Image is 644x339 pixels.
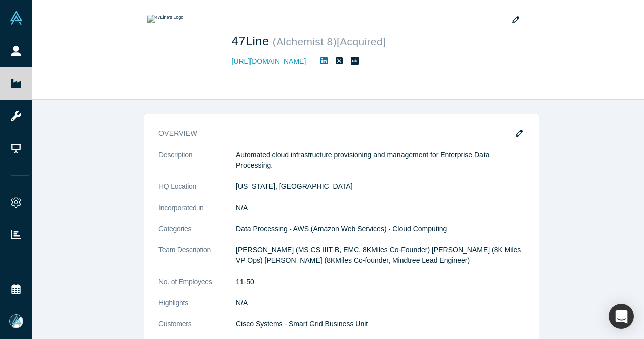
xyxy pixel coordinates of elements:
dt: Categories [158,224,236,245]
span: Data Processing · AWS (Amazon Web Services) · Cloud Computing [236,225,447,233]
dd: 11-50 [236,277,525,287]
dt: Incorporated in [158,202,236,224]
img: Alchemist Vault Logo [9,11,23,25]
dt: No. of Employees [158,277,236,298]
p: [PERSON_NAME] (MS CS IIIT-B, EMC, 8KMiles Co-Founder) [PERSON_NAME] (8K Miles VP Ops) [PERSON_NAM... [236,245,525,266]
dd: N/A [236,202,525,213]
dt: HQ Location [158,181,236,202]
p: Automated cloud infrastructure provisioning and management for Enterprise Data Processing. [236,150,525,171]
dt: Team Description [158,245,236,277]
dt: Description [158,150,236,181]
dd: [US_STATE], [GEOGRAPHIC_DATA] [236,181,525,192]
img: 47Line's Logo [147,15,218,85]
dd: N/A [236,298,525,308]
a: [URL][DOMAIN_NAME] [232,56,306,67]
span: 47Line [232,34,273,48]
img: Mia Scott's Account [9,314,23,328]
small: ( Alchemist 8 ) [Acquired] [273,36,386,47]
h3: overview [158,128,511,139]
dt: Highlights [158,298,236,319]
dd: Cisco Systems - Smart Grid Business Unit [236,319,525,329]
